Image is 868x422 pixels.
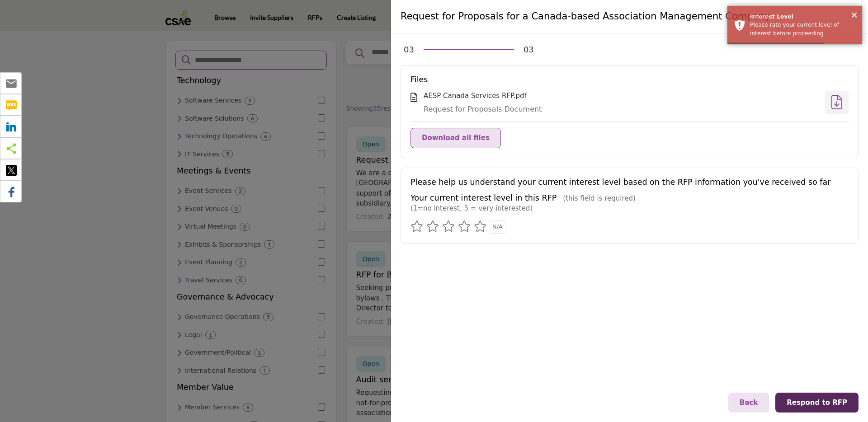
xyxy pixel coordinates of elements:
div: 03 [524,43,534,56]
button: Download all files [410,128,501,148]
h4: Request for Proposals for a Canada-based Association Management Company [401,9,770,24]
span: N/A [492,223,503,230]
div: Interest Level [750,13,855,21]
h5: Files [410,75,849,84]
button: × [850,10,858,19]
span: Back [740,399,758,407]
div: AESP Canada Services RFP.pdf [424,91,819,101]
span: Download all files [422,134,490,142]
span: (this field is required) [563,194,636,202]
h5: Please help us understand your current interest level based on the RFP information you've receive... [410,178,849,187]
div: Please rate your current level of interest before proceeding [750,21,855,38]
span: Respond to RFP [787,399,847,407]
div: 03 [404,43,414,56]
span: (1=no interest, 5 = very interested) [410,204,533,212]
button: Back [728,393,769,413]
span: Request for Proposals Document [424,105,542,113]
button: Respond to RFP [775,393,859,413]
h5: Your current interest level in this RFP [410,193,557,203]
